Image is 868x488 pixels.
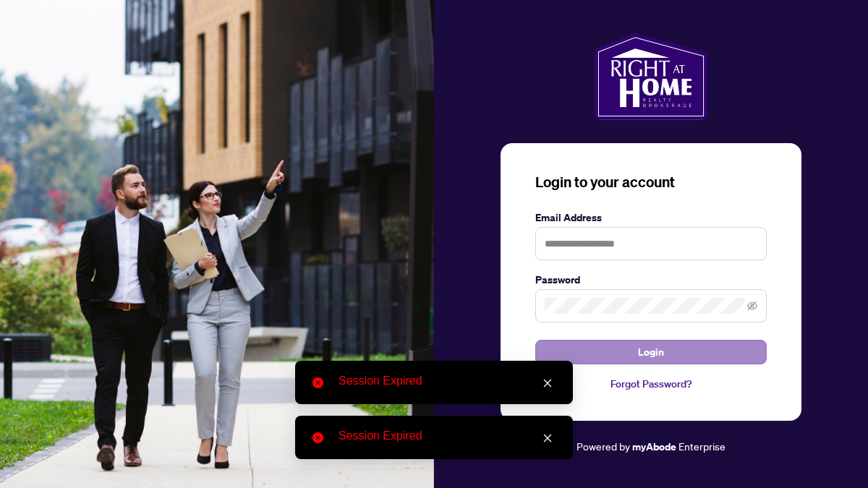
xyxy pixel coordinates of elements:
[540,430,556,446] a: Close
[595,33,707,120] img: ma-logo
[540,375,556,391] a: Close
[747,301,757,311] span: eye-invisible
[312,377,323,388] span: close-circle
[535,272,767,288] label: Password
[542,378,553,388] span: close
[542,433,553,443] span: close
[535,376,767,392] a: Forgot Password?
[312,432,323,443] span: close-circle
[632,439,676,455] a: myAbode
[678,440,726,453] span: Enterprise
[638,341,664,364] span: Login
[576,440,630,453] span: Powered by
[535,172,767,192] h3: Login to your account
[339,372,556,390] div: Session Expired
[810,437,854,481] button: Open asap
[535,210,767,226] label: Email Address
[535,340,767,364] button: Login
[339,427,556,445] div: Session Expired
